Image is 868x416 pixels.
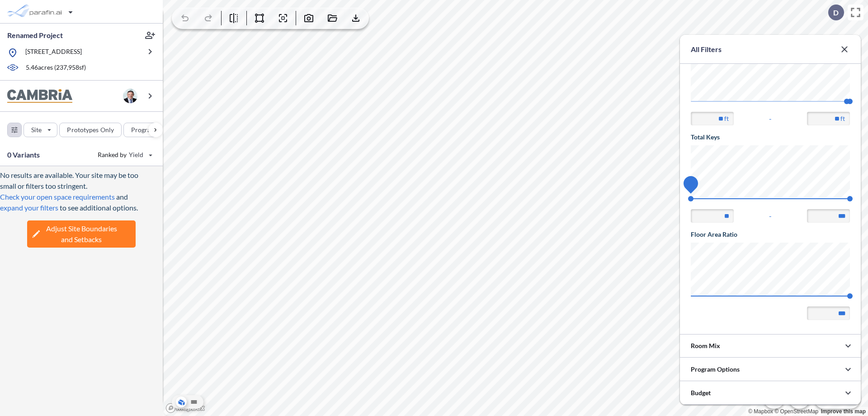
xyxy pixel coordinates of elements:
[90,148,158,162] button: Ranked by Yield
[67,125,114,134] p: Prototypes Only
[724,114,729,123] label: ft
[691,112,850,125] div: -
[123,123,172,137] button: Program
[123,89,137,103] img: user logo
[774,408,818,415] a: OpenStreetMap
[691,341,720,350] p: Room Mix
[189,397,199,407] button: Site Plan
[691,133,850,142] h5: Total Keys
[25,47,82,58] p: [STREET_ADDRESS]
[59,123,122,137] button: Prototypes Only
[176,397,187,407] button: Aerial View
[691,44,722,55] p: All Filters
[7,30,63,40] p: Renamed Project
[833,9,839,17] p: D
[691,209,850,223] div: -
[7,89,72,103] img: BrandImage
[691,388,711,397] p: Budget
[31,125,42,134] p: Site
[27,220,136,248] button: Adjust Site Boundariesand Setbacks
[26,63,86,73] p: 5.46 acres ( 237,958 sf)
[691,230,850,239] h5: Floor Area Ratio
[129,150,144,159] span: Yield
[131,125,156,134] p: Program
[691,365,740,374] p: Program Options
[748,408,773,415] a: Mapbox
[7,149,40,160] p: 0 Variants
[840,114,845,123] label: ft
[165,403,205,413] a: Mapbox homepage
[46,223,117,245] span: Adjust Site Boundaries and Setbacks
[821,408,866,415] a: Improve this map
[24,123,57,137] button: Site
[688,180,694,186] span: 74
